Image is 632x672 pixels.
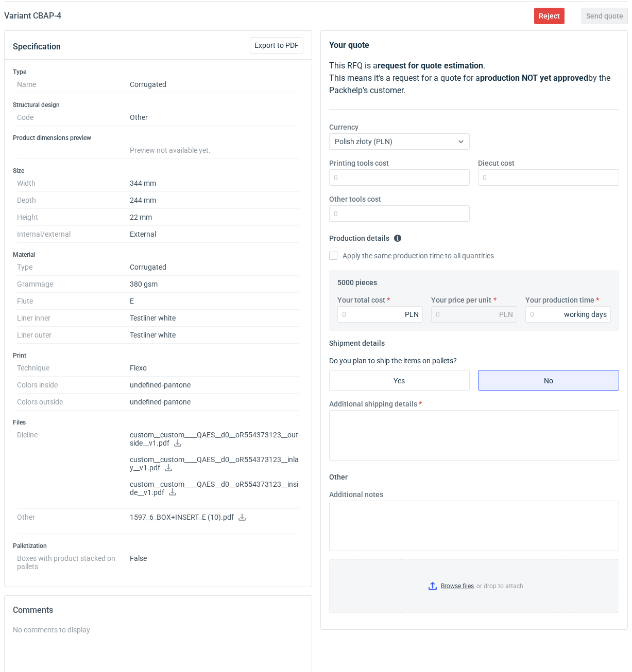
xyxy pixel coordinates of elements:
[17,550,130,571] dt: Boxes with product stacked on pallets
[130,175,299,192] dd: 344 mm
[329,251,494,261] label: Apply the same production time to all quantities
[17,327,130,344] dt: Liner outer
[329,158,389,168] label: Printing tools cost
[329,230,402,242] legend: Production details
[130,360,299,377] dd: Flexo
[329,357,457,365] label: Do you plan to ship the items on pallets?
[17,276,130,293] dt: Grammage
[17,109,130,126] dt: Code
[130,377,299,394] dd: undefined-pantone
[330,560,619,612] label: or drop to attach
[13,604,303,616] h2: Comments
[130,455,299,473] p: custom__custom____QAES__d0__oR554373123__inlay__v1.pdf
[329,169,470,186] input: 0
[13,101,303,109] h3: Structural design
[4,10,61,22] h2: Variant CBAP - 4
[17,76,130,93] dt: Name
[13,34,61,59] button: Specification
[564,309,607,320] div: working days
[539,12,560,20] span: Reject
[130,310,299,327] dd: Testliner white
[130,259,299,276] dd: Corrugated
[329,489,383,500] label: Additional notes
[586,12,623,20] span: Send quote
[13,134,303,142] h3: Product dimensions preview
[337,295,385,305] label: Your total cost
[480,73,588,83] strong: production NOT yet approved
[525,295,594,305] label: Your production time
[478,158,515,168] label: Diecut cost
[130,327,299,344] dd: Testliner white
[534,8,565,24] button: Reject
[478,169,619,186] input: 0
[582,8,628,24] button: Send quote
[405,309,419,320] div: PLN
[130,192,299,209] dd: 244 mm
[329,370,470,391] label: Yes
[329,399,417,409] label: Additional shipping details
[130,513,299,522] p: 1597_6_BOX+INSERT_E (10).pdf
[329,469,348,481] legend: Other
[13,68,303,76] h3: Type
[130,226,299,243] dd: External
[13,625,303,635] div: No comments to display
[329,194,381,204] label: Other tools cost
[335,137,392,146] span: Polish złoty (PLN)
[17,226,130,243] dt: Internal/external
[130,293,299,310] dd: E
[130,146,211,154] span: Preview not available yet.
[17,293,130,310] dt: Flute
[378,61,483,70] strong: request for quote estimation
[130,394,299,411] dd: undefined-pantone
[499,309,513,320] div: PLN
[130,550,299,571] dd: False
[130,209,299,226] dd: 22 mm
[250,37,303,54] button: Export to PDF
[17,192,130,209] dt: Depth
[329,60,620,97] p: This RFQ is a . This means it's a request for a quote for a by the Packhelp's customer.
[254,42,299,49] span: Export to PDF
[17,259,130,276] dt: Type
[337,274,377,287] legend: 5000 pieces
[17,310,130,327] dt: Liner inner
[17,175,130,192] dt: Width
[17,427,130,509] dt: Dieline
[525,306,611,323] input: 0
[13,542,303,550] h3: Palletization
[13,351,303,360] h3: Print
[431,295,491,305] label: Your price per unit
[130,480,299,498] p: custom__custom____QAES__d0__oR554373123__inside__v1.pdf
[329,205,470,222] input: 0
[13,167,303,175] h3: Size
[13,418,303,427] h3: Files
[130,76,299,93] dd: Corrugated
[329,40,369,50] strong: Your quote
[130,431,299,448] p: custom__custom____QAES__d0__oR554373123__outside__v1.pdf
[130,109,299,126] dd: Other
[17,377,130,394] dt: Colors inside
[17,394,130,411] dt: Colors outside
[17,509,130,534] dt: Other
[130,276,299,293] dd: 380 gsm
[337,306,423,323] input: 0
[17,360,130,377] dt: Technique
[478,370,619,391] label: No
[13,251,303,259] h3: Material
[329,122,358,132] label: Currency
[17,209,130,226] dt: Height
[329,335,385,347] legend: Shipment details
